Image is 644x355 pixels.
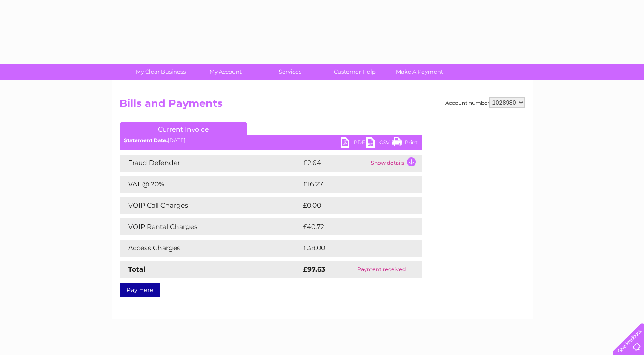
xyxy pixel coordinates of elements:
[120,176,301,193] td: VAT @ 20%
[301,155,369,172] td: £2.64
[126,64,196,80] a: My Clear Business
[124,137,168,143] b: Statement Date:
[369,155,422,172] td: Show details
[120,122,247,135] a: Current Invoice
[301,218,404,235] td: £40.72
[320,64,390,80] a: Customer Help
[120,137,422,143] div: [DATE]
[301,240,405,257] td: £38.00
[341,261,421,278] td: Payment received
[392,137,418,150] a: Print
[120,97,525,114] h2: Bills and Payments
[120,240,301,257] td: Access Charges
[303,265,325,273] strong: £97.63
[366,137,392,150] a: CSV
[190,64,260,80] a: My Account
[341,137,366,150] a: PDF
[445,97,525,108] div: Account number
[384,64,455,80] a: Make A Payment
[120,283,160,297] a: Pay Here
[120,155,301,172] td: Fraud Defender
[120,197,301,214] td: VOIP Call Charges
[128,265,146,273] strong: Total
[301,176,404,193] td: £16.27
[301,197,402,214] td: £0.00
[255,64,325,80] a: Services
[120,218,301,235] td: VOIP Rental Charges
